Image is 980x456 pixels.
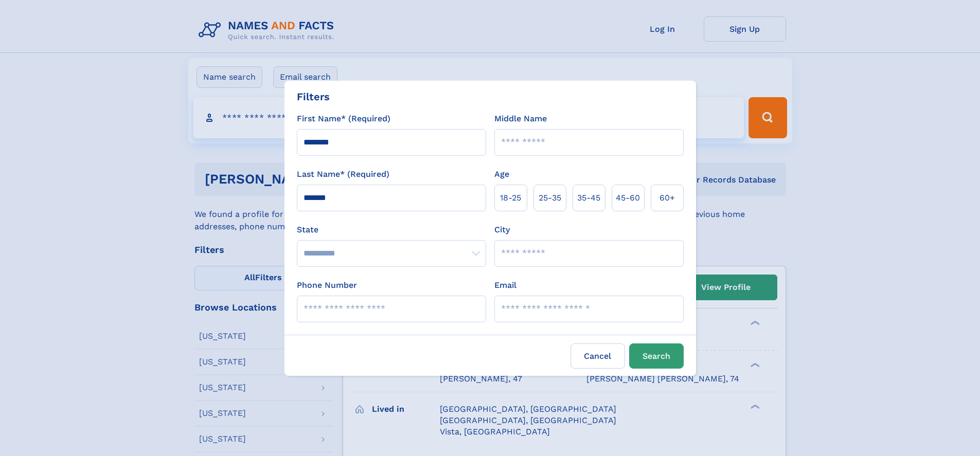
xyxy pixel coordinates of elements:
label: State [297,224,486,236]
label: Middle Name [494,113,547,125]
button: Search [629,343,684,369]
label: Age [494,168,509,180]
div: Filters [297,89,330,104]
span: 45‑60 [616,192,640,204]
span: 35‑45 [577,192,600,204]
label: Cancel [571,343,625,369]
span: 60+ [660,192,675,204]
label: Last Name* (Required) [297,168,389,180]
label: Email [494,279,516,291]
span: 18‑25 [500,192,521,204]
label: City [494,224,510,236]
span: 25‑35 [539,192,561,204]
label: Phone Number [297,279,357,291]
label: First Name* (Required) [297,113,390,125]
